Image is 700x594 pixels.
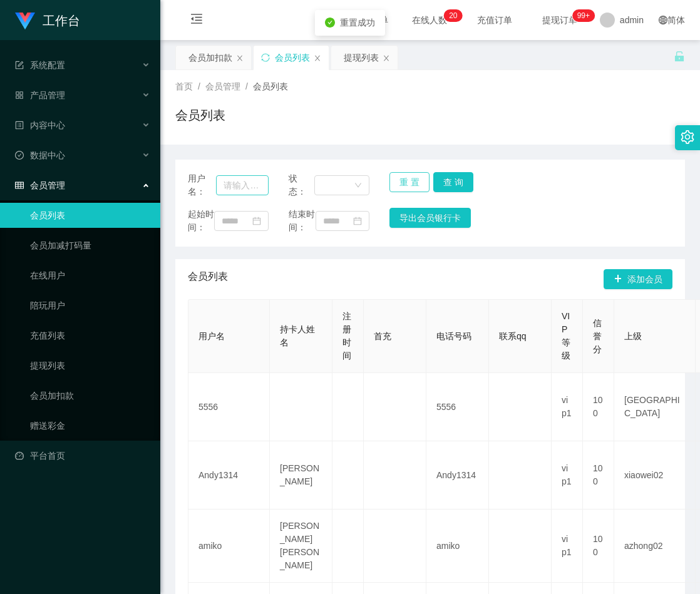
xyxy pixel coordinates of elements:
a: 会员加扣款 [30,383,150,408]
div: 提现列表 [344,46,379,69]
input: 请输入用户名 [216,175,269,195]
span: 信誉分 [593,318,602,354]
td: vip1 [552,510,583,583]
span: 提现订单 [536,16,584,24]
i: 图标: calendar [353,217,362,225]
i: 图标: close [383,54,390,62]
td: 100 [583,373,614,441]
i: 图标: close [236,54,244,62]
td: Andy1314 [188,441,270,510]
span: 会员列表 [188,269,228,289]
td: amiko [188,510,270,583]
span: 电话号码 [436,331,471,341]
td: [PERSON_NAME] [PERSON_NAME] [270,510,332,583]
i: 图标: global [659,16,667,24]
sup: 1025 [572,9,595,22]
i: icon: check-circle [325,18,335,28]
span: 充值订单 [471,16,518,24]
span: VIP等级 [562,311,570,361]
span: 内容中心 [15,120,65,130]
i: 图标: check-circle-o [15,151,24,160]
td: [GEOGRAPHIC_DATA] [614,373,696,441]
span: 持卡人姓名 [280,324,315,347]
i: 图标: down [354,182,362,190]
td: vip1 [552,373,583,441]
span: 起始时间： [188,208,214,234]
td: vip1 [552,441,583,510]
a: 在线用户 [30,263,150,288]
span: 注册时间 [342,311,351,361]
a: 陪玩用户 [30,293,150,318]
button: 重 置 [389,172,430,192]
td: 100 [583,441,614,510]
i: 图标: unlock [674,51,685,62]
i: 图标: calendar [252,217,261,225]
div: 会员列表 [275,46,310,69]
td: 5556 [188,373,270,441]
i: 图标: appstore-o [15,91,24,100]
span: 产品管理 [15,90,65,100]
i: 图标: menu-fold [175,1,218,41]
span: / [245,81,248,91]
span: 联系qq [499,331,527,341]
sup: 20 [444,9,462,22]
h1: 工作台 [43,1,80,41]
td: 5556 [426,373,489,441]
span: 会员列表 [253,81,288,91]
span: 重置成功 [340,18,375,28]
td: [PERSON_NAME] [270,441,332,510]
a: 工作台 [15,15,80,25]
a: 充值列表 [30,323,150,348]
a: 提现列表 [30,353,150,378]
span: 系统配置 [15,60,65,70]
i: 图标: sync [261,53,270,62]
span: 数据中心 [15,150,65,160]
span: 在线人数 [406,16,453,24]
td: 100 [583,510,614,583]
span: 首充 [374,331,391,341]
button: 导出会员银行卡 [389,208,471,228]
p: 2 [449,9,453,22]
span: 会员管理 [15,180,65,190]
span: 首页 [175,81,193,91]
a: 会员加减打码量 [30,233,150,258]
a: 会员列表 [30,203,150,228]
i: 图标: form [15,61,24,69]
td: amiko [426,510,489,583]
span: 结束时间： [289,208,315,234]
a: 赠送彩金 [30,413,150,438]
span: 状态： [289,172,314,198]
i: 图标: profile [15,121,24,130]
h1: 会员列表 [175,106,225,125]
button: 图标: plus添加会员 [604,269,672,289]
a: 图标: dashboard平台首页 [15,443,150,468]
img: logo.9652507e.png [15,13,35,30]
i: 图标: close [314,54,321,62]
td: azhong02 [614,510,696,583]
p: 0 [453,9,458,22]
span: / [198,81,200,91]
i: 图标: setting [681,130,694,144]
td: xiaowei02 [614,441,696,510]
span: 用户名 [198,331,225,341]
span: 用户名： [188,172,216,198]
span: 上级 [624,331,642,341]
td: Andy1314 [426,441,489,510]
i: 图标: table [15,181,24,190]
div: 会员加扣款 [188,46,232,69]
span: 会员管理 [205,81,240,91]
button: 查 询 [433,172,473,192]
